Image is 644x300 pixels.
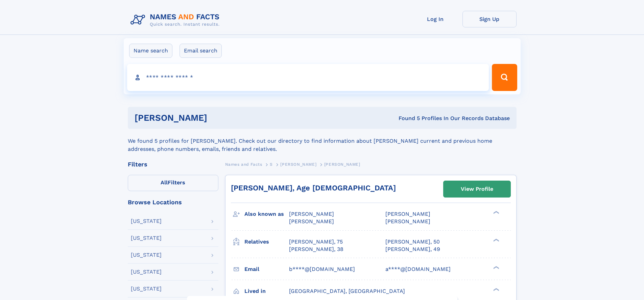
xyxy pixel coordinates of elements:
[289,288,405,294] span: [GEOGRAPHIC_DATA], [GEOGRAPHIC_DATA]
[244,263,289,275] h3: Email
[135,114,303,122] h1: [PERSON_NAME]
[131,252,162,258] div: [US_STATE]
[128,129,517,153] div: We found 5 profiles for [PERSON_NAME]. Check out our directory to find information about [PERSON_...
[225,160,262,168] a: Names and Facts
[129,44,172,58] label: Name search
[289,218,334,225] span: [PERSON_NAME]
[131,235,162,241] div: [US_STATE]
[385,238,440,246] a: [PERSON_NAME], 50
[492,64,517,91] button: Search Button
[462,11,517,27] a: Sign Up
[244,208,289,220] h3: Also known as
[289,238,343,246] a: [PERSON_NAME], 75
[161,179,168,186] span: All
[444,181,510,197] a: View Profile
[280,160,316,168] a: [PERSON_NAME]
[131,269,162,275] div: [US_STATE]
[385,246,440,253] a: [PERSON_NAME], 49
[131,218,162,224] div: [US_STATE]
[128,199,218,205] div: Browse Locations
[270,160,273,168] a: S
[289,246,343,253] a: [PERSON_NAME], 38
[131,286,162,292] div: [US_STATE]
[244,285,289,297] h3: Lived in
[492,287,500,292] div: ❯
[128,175,218,191] label: Filters
[461,181,493,197] div: View Profile
[244,236,289,248] h3: Relatives
[128,161,218,167] div: Filters
[289,211,334,217] span: [PERSON_NAME]
[127,64,489,91] input: search input
[231,184,396,192] a: [PERSON_NAME], Age [DEMOGRAPHIC_DATA]
[128,11,225,29] img: Logo Names and Facts
[385,218,430,225] span: [PERSON_NAME]
[180,44,222,58] label: Email search
[324,162,360,167] span: [PERSON_NAME]
[492,238,500,242] div: ❯
[303,115,510,122] div: Found 5 Profiles In Our Records Database
[270,162,273,167] span: S
[492,210,500,215] div: ❯
[492,265,500,270] div: ❯
[280,162,316,167] span: [PERSON_NAME]
[408,11,462,27] a: Log In
[385,211,430,217] span: [PERSON_NAME]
